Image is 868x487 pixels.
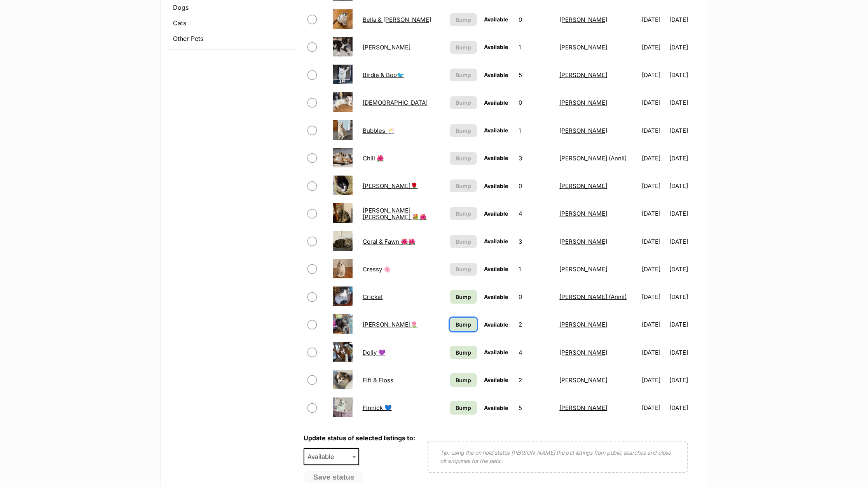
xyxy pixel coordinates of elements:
label: Update status of selected listings to: [304,434,415,442]
td: 0 [515,172,555,199]
td: [DATE] [639,256,669,283]
span: Bump [456,71,471,79]
td: [DATE] [639,311,669,338]
span: Available [484,44,508,50]
span: Available [484,210,508,217]
span: Available [484,321,508,328]
td: [DATE] [639,172,669,199]
span: Available [484,404,508,411]
td: [DATE] [639,394,669,421]
td: 5 [515,62,555,88]
a: Bump [450,346,477,359]
td: [DATE] [669,283,699,310]
td: [DATE] [669,367,699,394]
a: Finnick 💙 [363,404,392,411]
td: [DATE] [669,89,699,116]
td: 1 [515,256,555,283]
a: Cats [168,16,296,30]
a: Fifi & Floss [363,376,393,384]
a: [PERSON_NAME] [559,349,607,356]
td: [DATE] [669,6,699,33]
a: [PERSON_NAME] [559,321,607,328]
span: Available [484,376,508,383]
span: Available [304,451,342,462]
td: [DATE] [639,283,669,310]
a: Bump [450,373,477,387]
a: Bubbles 🥂 [363,127,394,134]
span: Bump [456,43,471,51]
a: [PERSON_NAME]🌷 [363,321,418,328]
button: Bump [450,235,477,248]
a: Birdie & Boo🐦 [363,71,404,79]
p: Tip: using the on hold status [PERSON_NAME] the pet listings from public searches and close off e... [440,448,675,465]
span: Bump [456,127,471,135]
td: 3 [515,145,555,172]
span: Bump [456,265,471,273]
a: Bump [450,401,477,415]
button: Bump [450,13,477,26]
img: Bella & Kevin 💕 [333,9,353,29]
span: Available [484,72,508,78]
img: Cricket [333,287,353,306]
span: Bump [456,293,471,301]
span: Bump [456,237,471,246]
a: [DEMOGRAPHIC_DATA] [363,99,428,106]
td: [DATE] [639,6,669,33]
td: 1 [515,117,555,144]
td: 2 [515,367,555,394]
td: [DATE] [639,367,669,394]
td: [DATE] [669,256,699,283]
img: Fifi & Floss [333,370,353,389]
button: Bump [450,124,477,137]
td: [DATE] [669,62,699,88]
a: Bump [450,290,477,304]
span: Bump [456,16,471,24]
button: Bump [450,41,477,54]
span: Available [484,265,508,272]
img: Cressy 🌸 [333,259,353,278]
td: 3 [515,228,555,255]
a: [PERSON_NAME] [559,404,607,411]
button: Save status [304,471,364,483]
a: [PERSON_NAME] [559,376,607,384]
td: 0 [515,6,555,33]
span: Bump [456,404,471,412]
a: [PERSON_NAME] [559,182,607,190]
td: 2 [515,311,555,338]
a: Dogs [168,0,296,14]
td: [DATE] [669,339,699,366]
td: [DATE] [639,62,669,88]
a: [PERSON_NAME] [559,127,607,134]
a: [PERSON_NAME] [559,210,607,217]
img: Birdie & Boo🐦 [333,65,353,84]
td: [DATE] [639,34,669,61]
a: [PERSON_NAME] (Annii) [559,155,627,162]
a: [PERSON_NAME] [559,16,607,23]
td: [DATE] [639,228,669,255]
img: Coral & Fawn 🌺🌺 [333,231,353,251]
a: Chili 🌺 [363,155,384,162]
button: Bump [450,179,477,192]
span: Available [484,349,508,355]
td: [DATE] [669,117,699,144]
td: [DATE] [669,311,699,338]
span: Available [304,448,360,465]
a: [PERSON_NAME] [559,71,607,79]
a: Dolly 💜 [363,349,386,356]
span: Bump [456,320,471,329]
button: Bump [450,69,477,81]
a: [PERSON_NAME] [559,99,607,106]
button: Bump [450,207,477,220]
span: Bump [456,348,471,357]
td: 4 [515,200,555,227]
td: [DATE] [669,172,699,199]
td: 0 [515,89,555,116]
a: [PERSON_NAME] [363,44,410,51]
span: Available [484,155,508,161]
button: Bump [450,96,477,109]
td: [DATE] [639,339,669,366]
button: Bump [450,152,477,165]
td: [DATE] [669,200,699,227]
span: Available [484,16,508,23]
a: Cricket [363,293,383,301]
